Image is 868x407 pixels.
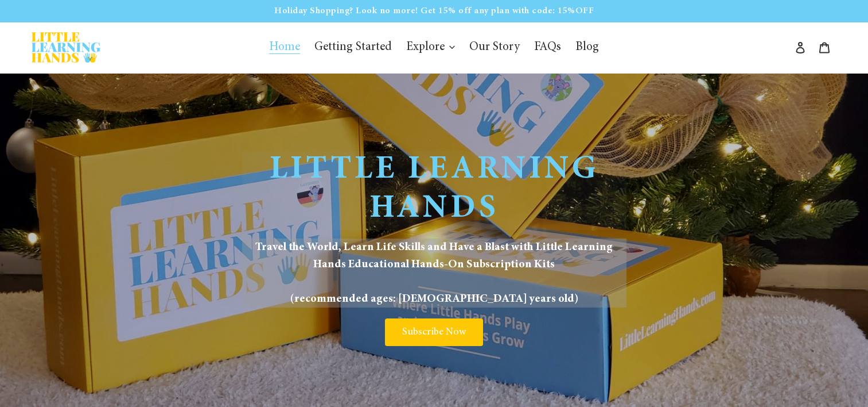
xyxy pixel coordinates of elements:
span: Little Learning Hands [270,154,599,226]
span: FAQs [534,41,561,54]
a: FAQs [528,37,567,59]
span: Our Story [469,41,520,54]
a: Getting Started [309,37,398,59]
a: Blog [570,37,605,59]
span: Home [269,41,300,54]
span: Getting Started [314,41,392,54]
p: Holiday Shopping? Look no more! Get 15% off any plan with code: 15%OFF [1,1,867,21]
a: Home [263,37,306,59]
span: Blog [575,41,599,54]
span: Explore [406,41,445,54]
span: Subscribe Now [402,327,466,337]
img: Little Learning Hands [32,32,100,63]
a: Our Story [464,37,526,59]
a: Subscribe Now [385,318,483,346]
button: Explore [400,37,461,59]
span: Travel the World, Learn Life Skills and Have a Blast with Little Learning Hands Educational Hands... [242,239,626,308]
